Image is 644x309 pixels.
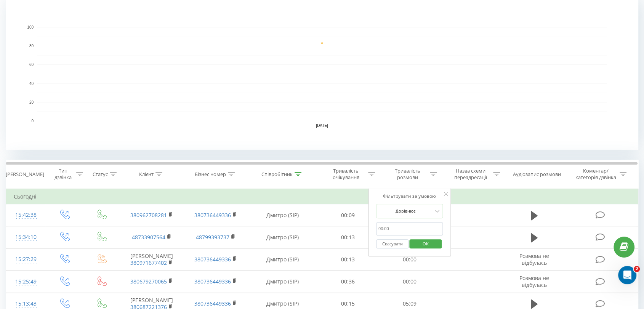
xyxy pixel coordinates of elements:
[317,226,379,248] td: 00:13
[14,252,38,267] div: 15:27:29
[194,300,231,307] a: 380736449336
[194,256,231,263] a: 380736449336
[634,266,640,272] span: 2
[29,63,34,67] text: 60
[248,226,317,248] td: Дмитро (SIP)
[194,211,231,219] a: 380736449336
[31,119,34,123] text: 0
[317,248,379,271] td: 00:13
[132,234,165,241] a: 48733907564
[52,168,74,181] div: Тип дзвінка
[376,222,443,235] input: 00:00
[317,271,379,293] td: 00:36
[130,211,167,219] a: 380962708281
[120,248,184,271] td: [PERSON_NAME]
[139,171,154,178] div: Клієнт
[195,171,226,178] div: Бізнес номер
[379,248,441,271] td: 00:00
[248,204,317,226] td: Дмитро (SIP)
[325,168,366,181] div: Тривалість очікування
[513,171,561,178] div: Аудіозапис розмови
[519,252,549,266] span: Розмова не відбулась
[379,271,441,293] td: 00:00
[316,123,328,128] text: [DATE]
[29,100,34,104] text: 20
[376,192,443,200] div: Фільтрувати за умовою
[29,44,34,48] text: 80
[29,82,34,86] text: 40
[14,230,38,245] div: 15:34:10
[93,171,108,178] div: Статус
[573,168,618,181] div: Коментар/категорія дзвінка
[618,266,636,284] iframe: Intercom live chat
[410,239,442,249] button: OK
[450,168,491,181] div: Назва схеми переадресації
[27,25,34,29] text: 100
[14,274,38,289] div: 15:25:49
[519,274,549,288] span: Розмова не відбулась
[376,239,409,249] button: Скасувати
[194,278,231,285] a: 380736449336
[6,171,44,178] div: [PERSON_NAME]
[196,234,229,241] a: 48799393737
[14,208,38,223] div: 15:42:38
[130,259,167,266] a: 380971677402
[317,204,379,226] td: 00:09
[415,238,436,250] span: OK
[6,189,638,204] td: Сьогодні
[261,171,293,178] div: Співробітник
[248,248,317,271] td: Дмитро (SIP)
[248,271,317,293] td: Дмитро (SIP)
[387,168,428,181] div: Тривалість розмови
[130,278,167,285] a: 380679270065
